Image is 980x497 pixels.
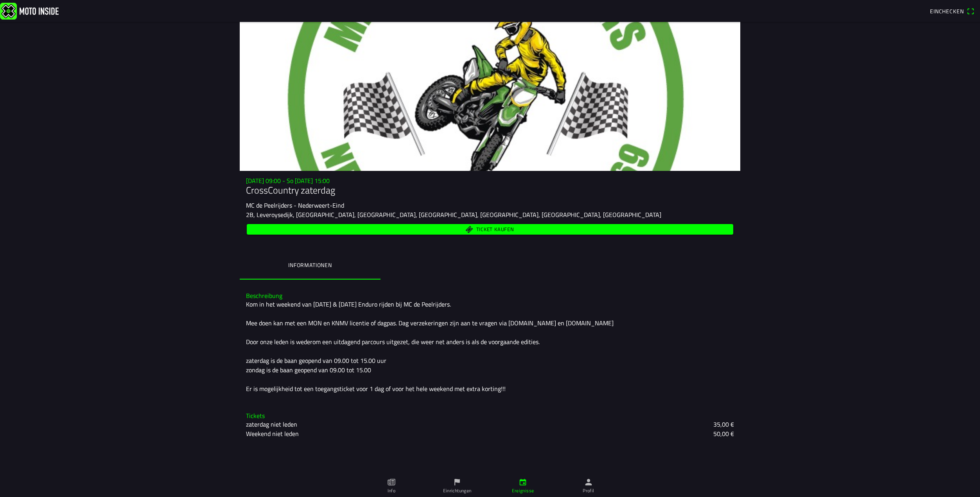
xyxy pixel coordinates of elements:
[713,420,734,429] ion-text: 35,00 €
[246,185,734,196] h1: CrossCountry zaterdag
[246,177,734,185] h3: [DATE] 09:00 - So [DATE] 15:00
[246,429,299,438] ion-text: Weekend niet leden
[246,292,734,300] h3: Beschreibung
[288,261,332,269] ion-label: Informationen
[443,487,472,494] ion-label: Einrichtungen
[930,7,964,15] span: Einchecken
[584,478,593,486] ion-icon: person
[476,227,514,232] span: Ticket kaufen
[388,487,395,494] ion-label: Info
[519,478,527,486] ion-icon: calendar
[246,420,297,429] ion-text: zaterdag niet leden
[512,487,534,494] ion-label: Ereignisse
[246,201,344,210] ion-text: MC de Peelrijders - Nederweert-Eind
[387,478,396,486] ion-icon: paper
[583,487,594,494] ion-label: Profil
[926,4,978,18] a: Eincheckenqr scanner
[246,210,661,219] ion-text: 2B, Leveroysedijk, [GEOGRAPHIC_DATA], [GEOGRAPHIC_DATA], [GEOGRAPHIC_DATA], [GEOGRAPHIC_DATA], [G...
[246,300,734,393] div: Kom in het weekend van [DATE] & [DATE] Enduro rijden bij MC de Peelrijders. Mee doen kan met een ...
[713,429,734,438] ion-text: 50,00 €
[453,478,461,486] ion-icon: flag
[246,412,734,420] h3: Tickets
